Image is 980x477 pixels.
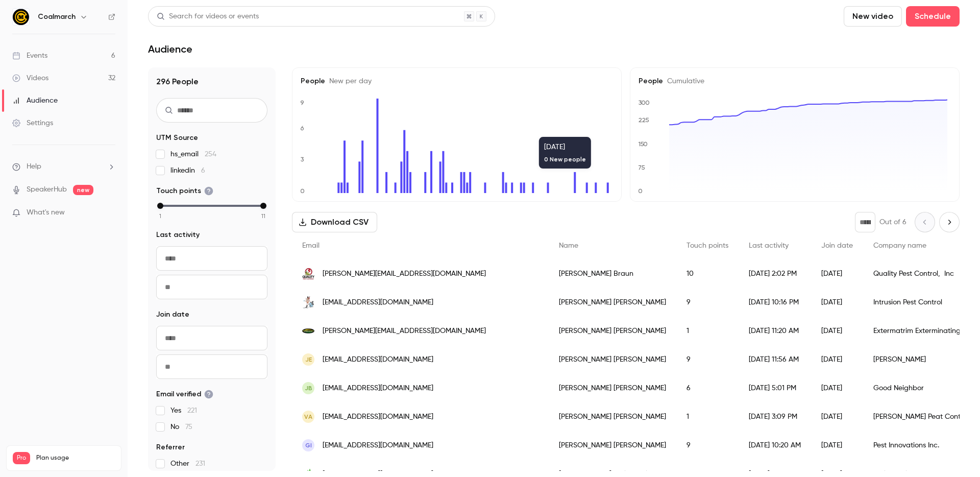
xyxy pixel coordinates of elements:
[811,288,863,317] div: [DATE]
[187,407,197,414] span: 221
[811,259,863,288] div: [DATE]
[185,423,192,431] span: 75
[38,12,76,22] h6: Coalmarch
[811,345,863,374] div: [DATE]
[12,73,48,83] div: Videos
[12,161,115,172] li: help-dropdown-opener
[148,43,192,55] h1: Audience
[156,354,267,379] input: To
[676,317,739,345] div: 1
[302,296,314,308] img: intrusionpest.com
[638,140,648,148] text: 150
[156,230,200,240] span: Last activity
[639,116,649,124] text: 225
[821,242,853,249] span: Join date
[638,164,645,171] text: 75
[195,460,205,467] span: 231
[302,242,320,249] span: Email
[301,76,613,86] h5: People
[27,184,67,195] a: SpeakerHub
[12,96,58,106] div: Audience
[638,187,643,195] text: 0
[300,187,305,195] text: 0
[739,431,811,460] div: [DATE] 10:20 AM
[739,259,811,288] div: [DATE] 2:02 PM
[201,167,205,174] span: 6
[170,422,192,432] span: No
[305,384,312,393] span: JB
[663,78,704,85] span: Cumulative
[676,259,739,288] div: 10
[170,165,205,176] span: linkedin
[292,212,377,232] button: Download CSV
[676,345,739,374] div: 9
[323,412,433,422] span: [EMAIL_ADDRESS][DOMAIN_NAME]
[739,317,811,345] div: [DATE] 11:20 AM
[73,185,93,195] span: new
[13,452,30,464] span: Pro
[302,325,314,337] img: extermatrim.com
[156,246,267,271] input: From
[559,242,578,249] span: Name
[156,275,267,299] input: To
[300,125,304,132] text: 6
[906,6,960,27] button: Schedule
[103,208,115,218] iframe: Noticeable Trigger
[639,76,951,86] h5: People
[323,297,433,308] span: [EMAIL_ADDRESS][DOMAIN_NAME]
[260,203,266,209] div: max
[156,133,198,143] span: UTM Source
[300,99,304,106] text: 9
[159,211,161,221] span: 1
[676,288,739,317] div: 9
[687,242,728,249] span: Touch points
[549,345,676,374] div: [PERSON_NAME] [PERSON_NAME]
[549,317,676,345] div: [PERSON_NAME] [PERSON_NAME]
[302,268,314,280] img: qpcomaha.com
[676,402,739,431] div: 1
[811,374,863,402] div: [DATE]
[323,326,486,337] span: [PERSON_NAME][EMAIL_ADDRESS][DOMAIN_NAME]
[939,212,960,232] button: Next page
[27,161,41,172] span: Help
[156,389,213,399] span: Email verified
[36,454,115,462] span: Plan usage
[811,317,863,345] div: [DATE]
[549,431,676,460] div: [PERSON_NAME] [PERSON_NAME]
[156,186,213,196] span: Touch points
[156,309,189,320] span: Join date
[205,151,216,158] span: 254
[170,149,216,159] span: hs_email
[749,242,789,249] span: Last activity
[873,242,926,249] span: Company name
[156,442,185,452] span: Referrer
[261,211,265,221] span: 11
[170,406,197,416] span: Yes
[549,374,676,402] div: [PERSON_NAME] [PERSON_NAME]
[157,203,163,209] div: min
[304,412,312,421] span: VA
[676,431,739,460] div: 9
[27,207,65,218] span: What's new
[157,11,259,22] div: Search for videos or events
[13,9,29,25] img: Coalmarch
[156,76,267,88] h1: 296 People
[12,118,53,128] div: Settings
[739,402,811,431] div: [DATE] 3:09 PM
[639,99,650,106] text: 300
[323,440,433,451] span: [EMAIL_ADDRESS][DOMAIN_NAME]
[323,269,486,279] span: [PERSON_NAME][EMAIL_ADDRESS][DOMAIN_NAME]
[12,51,47,61] div: Events
[549,259,676,288] div: [PERSON_NAME] Braun
[549,402,676,431] div: [PERSON_NAME] [PERSON_NAME]
[739,288,811,317] div: [DATE] 10:16 PM
[844,6,902,27] button: New video
[739,374,811,402] div: [DATE] 5:01 PM
[305,355,312,364] span: JE
[170,459,205,469] span: Other
[811,431,863,460] div: [DATE]
[323,383,433,394] span: [EMAIL_ADDRESS][DOMAIN_NAME]
[811,402,863,431] div: [DATE]
[879,217,906,227] p: Out of 6
[325,78,372,85] span: New per day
